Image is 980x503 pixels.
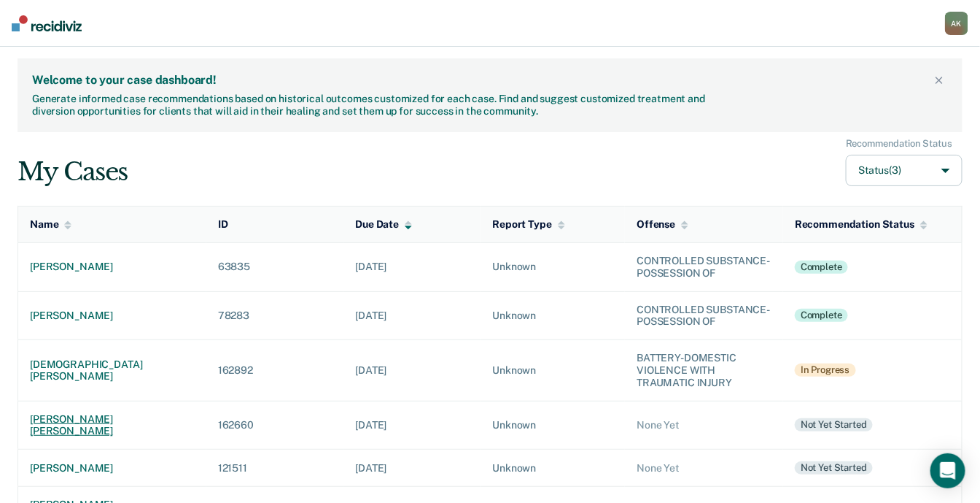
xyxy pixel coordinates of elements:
div: Not yet started [795,461,873,475]
div: Complete [795,261,848,274]
td: Unknown [481,242,625,291]
div: Recommendation Status [795,218,927,231]
div: My Cases [17,157,128,187]
div: CONTROLLED SUBSTANCE-POSSESSION OF [637,255,771,280]
div: None Yet [637,419,771,431]
div: BATTERY-DOMESTIC VIOLENCE WITH TRAUMATIC INJURY [637,352,771,388]
td: Unknown [481,340,625,401]
td: Unknown [481,401,625,450]
div: Report Type [492,218,564,231]
div: [PERSON_NAME] [30,261,195,273]
div: Recommendation Status [846,138,952,150]
div: Name [30,218,71,231]
td: Unknown [481,291,625,340]
td: [DATE] [343,450,481,487]
td: [DATE] [343,242,481,291]
div: None Yet [637,462,771,475]
div: In Progress [795,364,856,377]
td: Unknown [481,450,625,487]
div: Offense [637,218,688,231]
div: A K [945,12,968,35]
div: Due Date [355,218,412,231]
div: Welcome to your case dashboard! [32,73,930,87]
td: [DATE] [343,340,481,401]
div: [PERSON_NAME] [30,310,195,322]
div: [PERSON_NAME] [PERSON_NAME] [30,413,195,438]
td: 78283 [206,291,344,340]
div: Generate informed case recommendations based on historical outcomes customized for each case. Fin... [32,93,709,118]
button: AK [945,12,968,35]
div: Not yet started [795,418,873,431]
div: ID [218,218,228,231]
td: [DATE] [343,401,481,450]
div: [PERSON_NAME] [30,462,195,475]
td: 162892 [206,340,344,401]
div: Open Intercom Messenger [930,453,965,488]
div: Complete [795,309,848,322]
td: [DATE] [343,291,481,340]
div: [DEMOGRAPHIC_DATA][PERSON_NAME] [30,358,195,383]
td: 162660 [206,401,344,450]
td: 121511 [206,450,344,487]
img: Recidiviz [12,15,82,31]
td: 63835 [206,242,344,291]
button: Status(3) [846,155,962,186]
div: CONTROLLED SUBSTANCE-POSSESSION OF [637,304,771,329]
